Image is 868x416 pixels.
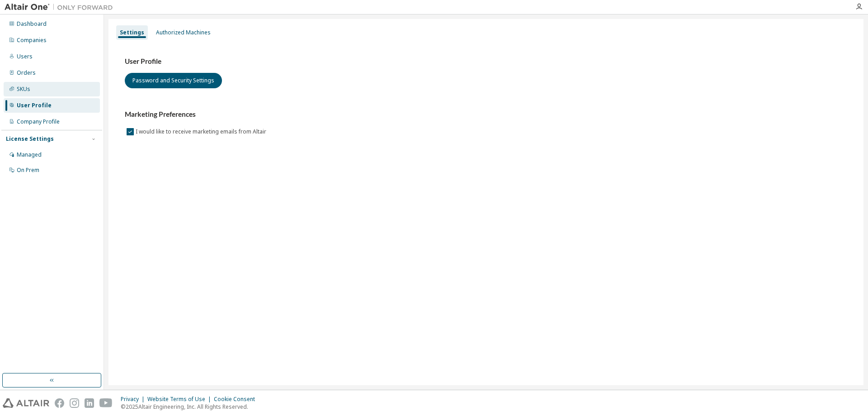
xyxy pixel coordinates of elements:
[121,396,147,403] div: Privacy
[6,135,54,143] div: License Settings
[17,151,42,158] div: Managed
[17,167,39,174] div: On Prem
[85,398,94,408] img: linkedin.svg
[17,118,60,125] div: Company Profile
[125,73,222,88] button: Password and Security Settings
[55,398,64,408] img: facebook.svg
[125,110,847,119] h3: Marketing Preferences
[17,53,33,60] div: Users
[121,403,260,411] p: © 2025 Altair Engineering, Inc. All Rights Reserved.
[3,398,49,408] img: altair_logo.svg
[17,37,47,44] div: Companies
[17,102,52,109] div: User Profile
[99,398,113,408] img: youtube.svg
[5,3,118,12] img: Altair One
[136,126,268,137] label: I would like to receive marketing emails from Altair
[17,69,36,77] div: Orders
[17,20,47,28] div: Dashboard
[70,398,79,408] img: instagram.svg
[214,396,260,403] div: Cookie Consent
[156,29,211,36] div: Authorized Machines
[147,396,214,403] div: Website Terms of Use
[120,29,144,36] div: Settings
[17,86,30,93] div: SKUs
[125,57,847,66] h3: User Profile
